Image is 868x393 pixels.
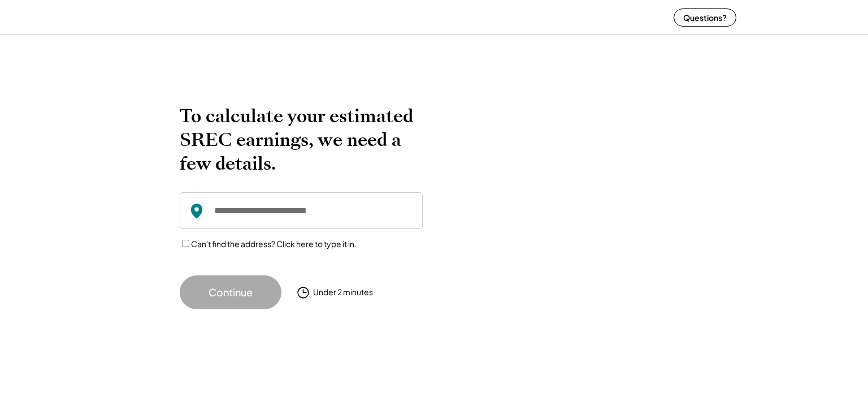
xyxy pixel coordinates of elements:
[451,104,671,286] img: yH5BAEAAAAALAAAAAABAAEAAAIBRAA7
[674,8,736,27] button: Questions?
[191,239,357,249] label: Can't find the address? Click here to type it in.
[132,2,211,32] img: yH5BAEAAAAALAAAAAABAAEAAAIBRAA7
[180,275,281,309] button: Continue
[180,104,423,175] h2: To calculate your estimated SREC earnings, we need a few details.
[313,287,373,298] div: Under 2 minutes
